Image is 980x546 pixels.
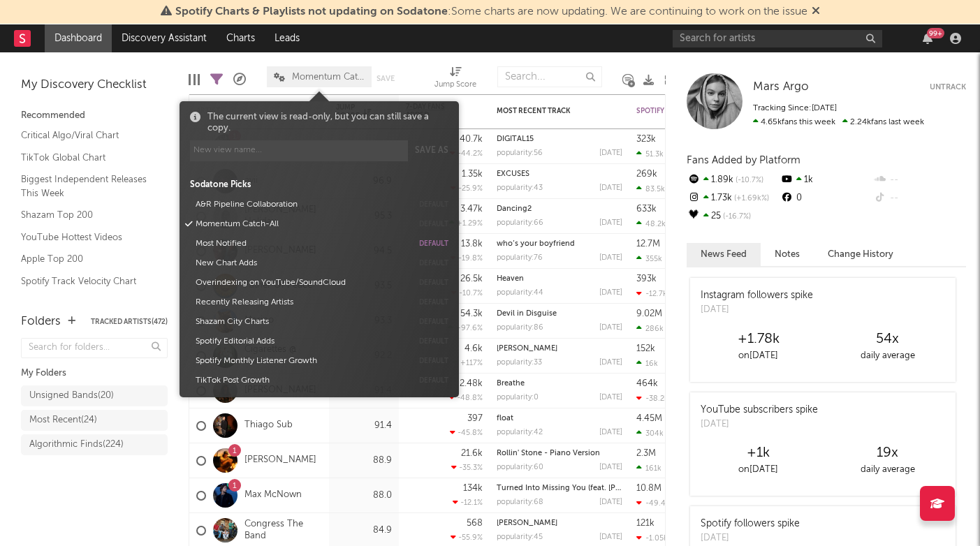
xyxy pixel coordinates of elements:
div: 83.5k [636,184,665,193]
div: 26.5k [460,274,483,283]
div: on [DATE] [694,348,823,364]
input: Search... [497,66,602,87]
button: Overindexing on YouTube/SoundCloud [191,273,412,293]
div: who’s your boyfriend [497,240,622,248]
div: 397 [467,414,483,423]
div: 40.7k [460,135,483,144]
div: -35.3 % [451,463,483,472]
button: default [419,377,448,384]
button: default [419,279,448,286]
div: -1.05k [636,533,668,543]
button: A&R Pipeline Collaboration [191,195,412,214]
a: Thiago Sub [244,420,293,431]
div: +1k [694,445,823,462]
a: Max McNown [244,489,302,501]
div: -55.9 % [451,533,483,542]
div: 1.35k [462,170,483,179]
div: [DATE] [701,531,800,545]
a: Most Recent(24) [21,410,168,431]
div: 152k [636,344,655,353]
div: A&R Pipeline [233,59,246,100]
div: popularity: 42 [497,429,543,436]
a: Dancing2 [497,205,532,213]
a: Mars Argo [753,80,809,94]
div: 2.48k [460,379,483,388]
a: TikTok Global Chart [21,150,154,165]
a: DIGITAL15 [497,135,534,143]
button: News Feed [687,243,761,266]
div: [DATE] [599,289,622,297]
div: DIGITAL15 [497,135,622,143]
div: Most Recent ( 24 ) [29,412,97,429]
div: 10.8M [636,484,661,493]
div: Theresa [497,345,622,353]
div: 1k [780,171,872,189]
span: Spotify Charts & Playlists not updating on Sodatone [175,6,448,17]
div: [DATE] [599,499,622,506]
input: New view name... [190,140,408,161]
button: default [419,299,448,306]
div: 88.0 [336,487,392,504]
span: Momentum Catch-All [292,73,365,82]
a: Rollin' Stone - Piano Version [497,450,600,457]
div: 25 [687,207,780,226]
div: 4.6k [465,344,483,353]
div: [DATE] [599,429,622,436]
span: -16.7 % [721,213,751,221]
div: 4.45M [636,414,662,423]
button: Most Notified [191,234,412,253]
div: 161k [636,464,661,473]
a: Turned Into Missing You (feat. [PERSON_NAME]) [497,485,671,492]
div: popularity: 76 [497,254,543,262]
a: Dashboard [45,24,112,52]
div: Rollin' Stone - Piano Version [497,450,622,457]
div: 12.7M [636,239,660,249]
div: Devil in Disguise [497,310,622,318]
div: -10.7 % [451,288,483,297]
div: Instagram followers spike [701,288,813,303]
div: -- [873,189,966,207]
button: Spotify Monthly Listener Growth [191,351,412,371]
div: -48.8 % [449,393,483,402]
div: [DATE] [599,533,622,541]
div: [DATE] [599,184,622,192]
div: 1.89k [687,171,780,189]
span: Dismiss [812,6,820,17]
button: 99+ [923,33,933,44]
div: Jump Score [434,77,476,94]
span: 2.24k fans last week [753,118,924,126]
a: Heaven [497,275,524,283]
button: default [419,240,448,247]
div: 21.6k [461,449,483,458]
div: [DATE] [599,149,622,157]
div: 568 [467,519,483,528]
div: Filters(178 of 472) [210,59,223,100]
div: daily average [823,462,952,478]
div: -49.4k [636,499,670,508]
button: Untrack [930,80,966,94]
div: Edit Columns [189,59,200,100]
div: [DATE] [599,324,622,332]
div: daily average [823,348,952,364]
div: Dancing2 [497,205,622,213]
div: 323k [636,135,656,144]
div: popularity: 45 [497,533,543,541]
div: Unsigned Bands ( 20 ) [29,388,114,404]
div: popularity: 66 [497,219,543,227]
button: default [419,260,448,267]
div: 16k [636,359,658,368]
div: -12.7k [636,289,667,298]
div: -25.9 % [451,184,483,193]
div: Breathe [497,380,622,388]
a: Spotify Track Velocity Chart [21,274,154,289]
div: -44.2 % [450,149,483,158]
div: popularity: 56 [497,149,543,157]
div: The current view is read-only, but you can still save a copy. [207,112,448,133]
div: 304k [636,429,664,438]
div: 3.47k [460,205,483,214]
div: [DATE] [599,254,622,262]
a: Congress The Band [244,519,322,543]
div: float [497,415,622,422]
span: Mars Argo [753,81,809,93]
span: Fans Added by Platform [687,155,800,165]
